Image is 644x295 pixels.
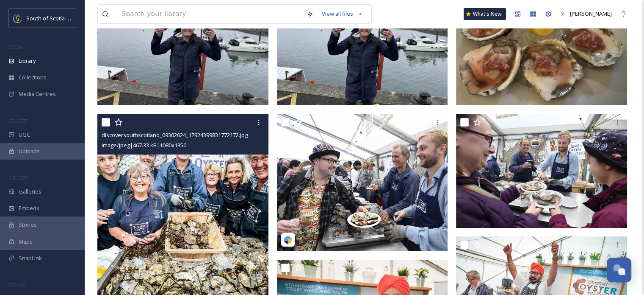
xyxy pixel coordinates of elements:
[464,8,506,20] a: What's New
[19,221,37,229] span: Stories
[8,281,25,288] span: SOCIALS
[318,6,367,22] a: View all files
[19,73,47,81] span: Collections
[8,174,28,181] span: WIDGETS
[570,10,612,17] span: [PERSON_NAME]
[607,258,631,282] button: Open Chat
[19,188,41,196] span: Galleries
[19,254,42,262] span: SnapLink
[19,131,30,139] span: UGC
[19,238,33,246] span: Maps
[19,147,40,155] span: Uploads
[456,114,627,228] img: Shucking Champion Alexander Wallace serves oysters.jpg
[26,14,123,22] span: South of Scotland Destination Alliance
[556,6,616,22] a: [PERSON_NAME]
[102,131,248,139] span: discoversouthscotland_09302024_17924399831772172.jpg
[117,5,302,23] input: Search your library
[19,204,39,212] span: Embeds
[19,90,56,98] span: Media Centres
[19,57,36,65] span: Library
[277,114,448,251] img: discoversouthscotland_09302024_18023476649355260.jpg
[8,118,27,124] span: COLLECT
[14,14,22,22] img: images.jpeg
[284,236,292,244] img: snapsea-logo.png
[8,44,23,50] span: MEDIA
[102,141,186,149] span: image/jpeg | 467.33 kB | 1080 x 1350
